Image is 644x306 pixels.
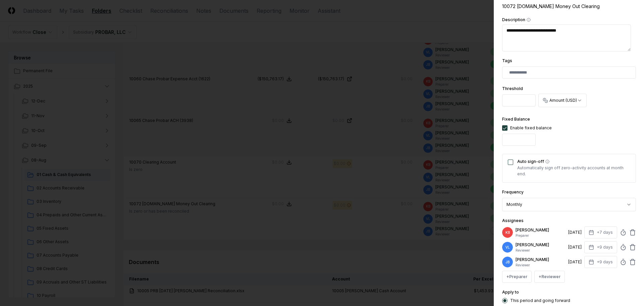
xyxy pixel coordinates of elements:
button: +Preparer [502,271,532,283]
div: [DATE] [568,244,582,250]
button: +Reviewer [534,271,565,283]
p: [PERSON_NAME] [516,257,566,263]
label: This period and going forward [510,299,570,303]
label: Tags [502,58,512,63]
label: Assignees [502,218,524,223]
div: 10072 [DOMAIN_NAME] Money Out Clearing [502,3,636,10]
div: [DATE] [568,229,582,235]
p: [PERSON_NAME] [516,227,566,233]
p: Reviewer [516,263,566,268]
p: Preparer [516,233,566,238]
label: Frequency [502,189,524,194]
button: +7 days [584,226,617,238]
button: +9 days [584,256,617,268]
label: Description [502,18,636,22]
span: KB [505,230,510,235]
label: Apply to [502,290,519,295]
button: Description [527,18,531,22]
span: JB [505,260,509,265]
p: Reviewer [516,248,566,253]
label: Threshold [502,86,523,91]
button: Auto sign-off [545,160,549,164]
label: Fixed Balance [502,117,530,122]
p: [PERSON_NAME] [516,242,566,248]
div: [DATE] [568,259,582,265]
p: Automatically sign off zero-activity accounts at month end. [517,165,630,177]
button: +9 days [584,241,617,253]
label: Auto sign-off [517,160,630,164]
span: VL [505,245,510,250]
div: Enable fixed balance [510,125,552,131]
